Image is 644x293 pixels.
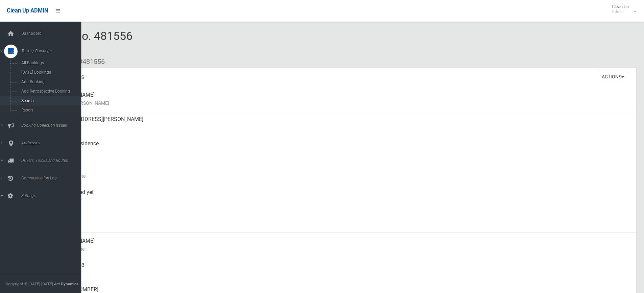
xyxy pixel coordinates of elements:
[19,176,86,180] span: Communication Log
[54,136,630,160] div: Front of Residence
[54,123,630,131] small: Address
[54,269,630,277] small: Mobile
[54,257,630,282] div: 0422439453
[54,99,630,107] small: Name of [PERSON_NAME]
[19,49,86,53] span: Tasks / Bookings
[19,89,80,94] span: Add Retrospective Booking
[19,193,86,198] span: Settings
[19,98,80,103] span: Search
[609,4,636,14] span: Clean Up
[54,87,630,111] div: [PERSON_NAME]
[5,282,53,286] span: Copyright © [DATE]-[DATE]
[30,29,133,55] span: Booking No. 481556
[54,196,630,204] small: Collected At
[19,141,86,145] span: Addresses
[19,108,80,113] span: Report
[19,70,80,75] span: [DATE] Bookings
[54,184,630,209] div: Not collected yet
[54,172,630,180] small: Collection Date
[597,71,629,83] button: Actions
[19,123,86,128] span: Booking Collection Issues
[54,111,630,136] div: [STREET_ADDRESS][PERSON_NAME]
[19,60,80,65] span: All Bookings
[54,282,78,286] strong: Jet Dynamics
[54,245,630,253] small: Contact Name
[74,55,105,68] li: #481556
[612,9,629,14] small: Admin
[54,221,630,229] small: Zone
[19,158,86,163] span: Drivers, Trucks and Routes
[54,233,630,257] div: [PERSON_NAME]
[54,160,630,184] div: [DATE]
[54,209,630,233] div: [DATE]
[7,7,48,14] span: Clean Up ADMIN
[54,148,630,156] small: Pickup Point
[19,79,80,84] span: Add Booking
[19,31,86,36] span: Dashboard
